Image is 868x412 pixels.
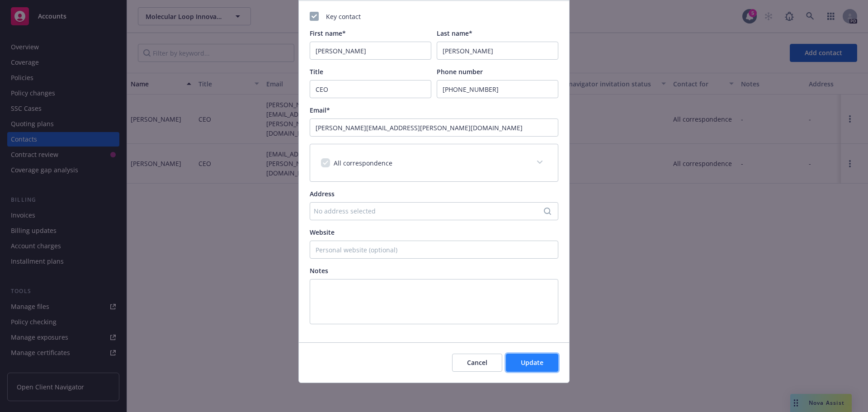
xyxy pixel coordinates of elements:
[310,29,346,38] span: First name*
[310,67,323,76] span: Title
[334,159,392,167] span: All correspondence
[310,241,558,259] input: Personal website (optional)
[310,228,335,237] span: Website
[544,208,551,215] svg: Search
[310,12,558,21] div: Key contact
[310,106,330,114] span: Email*
[310,202,558,220] button: No address selected
[310,118,558,137] input: example@email.com
[452,354,502,372] button: Cancel
[437,80,558,98] input: (xxx) xxx-xxx
[467,358,487,367] span: Cancel
[310,80,431,98] input: e.g. CFO
[314,206,545,216] div: No address selected
[310,266,328,275] span: Notes
[437,29,472,38] span: Last name*
[506,354,558,372] button: Update
[437,42,558,60] input: Last Name
[310,144,558,181] div: All correspondence
[437,67,483,76] span: Phone number
[310,42,431,60] input: First Name
[521,358,543,367] span: Update
[310,189,335,198] span: Address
